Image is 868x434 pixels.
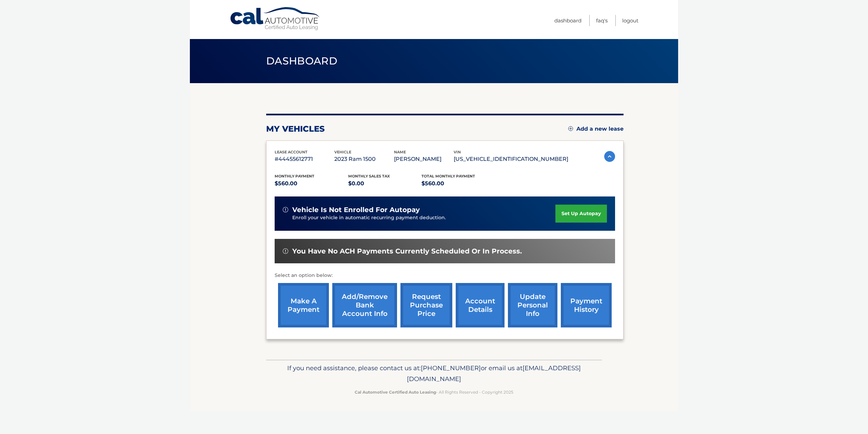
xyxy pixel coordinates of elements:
[421,179,495,188] p: $560.00
[355,390,436,395] strong: Cal Automotive Certified Auto Leasing
[278,283,329,327] a: make a payment
[508,283,557,327] a: update personal info
[568,126,573,131] img: add.svg
[334,154,394,164] p: 2023 Ram 1500
[604,151,615,162] img: accordion-active.svg
[622,15,638,26] a: Logout
[400,283,452,327] a: request purchase price
[292,206,420,214] span: vehicle is not enrolled for autopay
[283,207,288,212] img: alert-white.svg
[271,363,597,384] p: If you need assistance, please contact us at: or email us at
[275,271,615,280] p: Select an option below:
[283,248,288,254] img: alert-white.svg
[271,389,597,396] p: - All Rights Reserved - Copyright 2025
[332,283,397,327] a: Add/Remove bank account info
[230,7,321,31] a: Cal Automotive
[275,150,308,154] span: lease account
[394,150,406,154] span: name
[275,174,314,178] span: Monthly Payment
[454,154,568,164] p: [US_VEHICLE_IDENTIFICATION_NUMBER]
[421,174,475,178] span: Total Monthly Payment
[568,126,624,132] a: Add a new lease
[292,214,555,222] p: Enroll your vehicle in automatic recurring payment deduction.
[275,179,348,188] p: $560.00
[334,150,351,154] span: vehicle
[266,55,337,67] span: Dashboard
[456,283,505,327] a: account details
[275,154,334,164] p: #44455612771
[555,205,607,223] a: set up autopay
[554,15,581,26] a: Dashboard
[421,364,481,372] span: [PHONE_NUMBER]
[348,174,390,178] span: Monthly sales Tax
[266,124,325,134] h2: my vehicles
[561,283,612,327] a: payment history
[348,179,422,188] p: $0.00
[596,15,608,26] a: FAQ's
[454,150,461,154] span: vin
[292,247,522,256] span: You have no ACH payments currently scheduled or in process.
[407,364,581,383] span: [EMAIL_ADDRESS][DOMAIN_NAME]
[394,154,454,164] p: [PERSON_NAME]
